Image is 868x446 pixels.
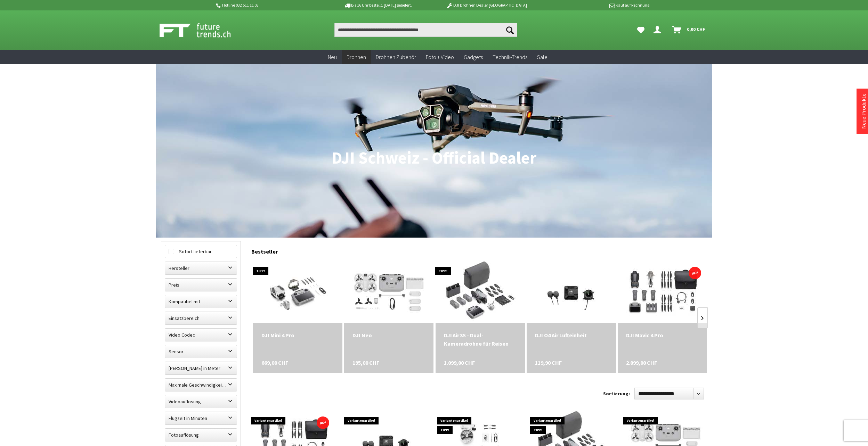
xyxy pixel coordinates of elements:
label: Sortierung: [603,388,630,399]
span: 1.099,00 CHF [444,358,475,367]
a: DJI Air 3S - Dual-Kameradrohne für Reisen 1.099,00 CHF [444,331,517,348]
a: Drohnen Zubehör [371,50,421,64]
img: DJI Mavic 4 Pro [621,260,704,323]
a: Meine Favoriten [634,23,648,37]
label: Videoauflösung [165,395,237,408]
div: DJI Mini 4 Pro [261,331,334,339]
a: DJI O4 Air Lufteinheit 119,90 CHF [535,331,608,339]
div: DJI Neo [352,331,425,339]
label: Video Codec [165,329,237,341]
span: Gadgets [464,53,483,60]
div: Bestseller [251,241,707,258]
p: Hotline 032 511 11 03 [215,1,324,9]
button: Suchen [503,23,517,37]
span: 2.099,00 CHF [626,358,657,367]
img: Shop Futuretrends - zur Startseite wechseln [160,22,246,39]
label: Sensor [165,345,237,358]
p: Kauf auf Rechnung [541,1,649,9]
div: DJI O4 Air Lufteinheit [535,331,608,339]
span: Drohnen Zubehör [376,53,416,60]
span: Neu [328,53,337,60]
img: DJI Neo [352,260,426,323]
label: Hersteller [165,262,237,274]
a: Neue Produkte [860,93,867,129]
div: DJI Mavic 4 Pro [626,331,699,339]
a: Technik-Trends [488,50,532,64]
span: Sale [537,53,547,60]
img: DJI Mini 4 Pro [259,260,337,323]
a: DJI Neo 195,00 CHF [352,331,425,339]
img: DJI Air 3S - Dual-Kameradrohne für Reisen [443,260,517,323]
a: Gadgets [459,50,488,64]
span: 195,00 CHF [352,358,379,367]
a: Foto + Video [421,50,459,64]
div: DJI Air 3S - Dual-Kameradrohne für Reisen [444,331,517,348]
span: Technik-Trends [493,53,527,60]
span: Drohnen [347,53,366,60]
a: Dein Konto [651,23,667,37]
label: Kompatibel mit [165,295,237,308]
a: DJI Mini 4 Pro 669,00 CHF [261,331,334,339]
span: 119,90 CHF [535,358,562,367]
p: Bis 16 Uhr bestellt, [DATE] geliefert. [324,1,432,9]
img: DJI O4 Air Lufteinheit [540,260,602,323]
label: Einsatzbereich [165,312,237,324]
label: Fotoauflösung [165,429,237,441]
span: 0,00 CHF [687,24,705,35]
a: Sale [532,50,552,64]
a: Drohnen [342,50,371,64]
a: Warenkorb [670,23,709,37]
label: Maximale Flughöhe in Meter [165,362,237,374]
input: Produkt, Marke, Kategorie, EAN, Artikelnummer… [334,23,517,37]
label: Preis [165,279,237,291]
span: 669,00 CHF [261,358,288,367]
label: Flugzeit in Minuten [165,412,237,424]
label: Maximale Geschwindigkeit in km/h [165,379,237,391]
h1: DJI Schweiz - Official Dealer [161,149,707,167]
a: DJI Mavic 4 Pro 2.099,00 CHF [626,331,699,339]
p: DJI Drohnen Dealer [GEOGRAPHIC_DATA] [432,1,541,9]
span: Foto + Video [426,53,454,60]
a: Neu [323,50,342,64]
label: Sofort lieferbar [165,245,237,258]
